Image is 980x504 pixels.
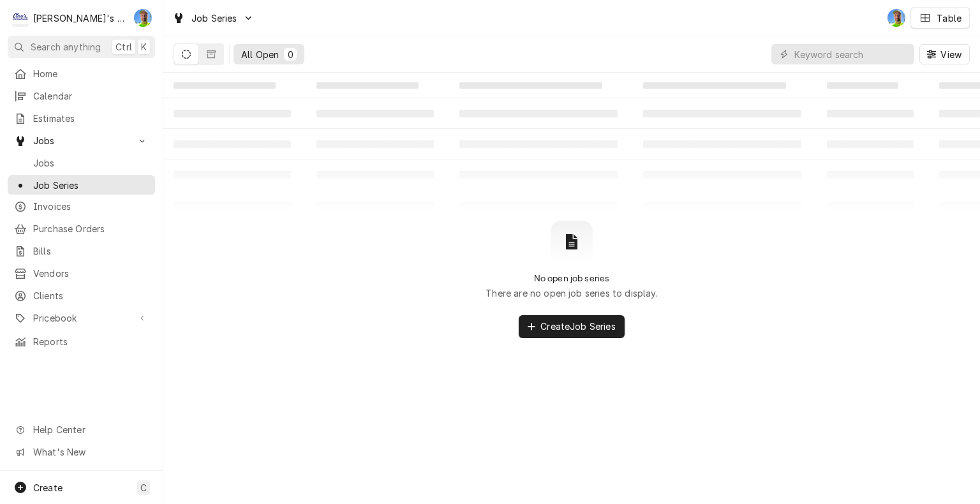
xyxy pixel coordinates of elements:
a: Go to What's New [8,441,155,463]
a: Home [8,63,155,84]
a: Bills [8,241,155,262]
span: Job Series [191,11,237,25]
a: Go to Jobs [8,130,155,151]
a: Go to Help Center [8,419,155,440]
a: Clients [8,285,155,306]
span: Search anything [31,40,101,54]
div: Greg Austin's Avatar [134,9,152,27]
a: Calendar [8,85,155,107]
div: [PERSON_NAME]'s Refrigeration [33,11,127,25]
p: There are no open job series to display. [486,286,657,300]
span: Invoices [33,200,149,213]
span: Home [33,67,149,80]
span: Ctrl [115,40,132,54]
span: Help Center [33,423,147,436]
div: GA [887,9,905,27]
a: Invoices [8,196,155,217]
button: View [919,44,970,64]
span: C [140,481,147,494]
span: Jobs [33,156,149,170]
span: Purchase Orders [33,222,149,235]
div: C [11,9,29,27]
span: ‌ [174,82,276,89]
span: Vendors [33,267,149,280]
a: Purchase Orders [8,218,155,239]
table: All Open Job Series List Loading [163,73,980,221]
span: ‌ [827,82,898,89]
span: Clients [33,289,149,302]
span: View [938,48,964,61]
span: K [141,40,147,54]
button: CreateJob Series [519,315,625,338]
a: Jobs [8,152,155,174]
a: Vendors [8,263,155,284]
span: Create Job Series [538,320,618,333]
span: Reports [33,335,149,348]
span: Estimates [33,112,149,125]
span: Jobs [33,134,130,147]
div: Table [937,11,961,25]
span: ‌ [643,82,786,89]
span: Bills [33,244,149,258]
a: Go to Pricebook [8,308,155,329]
a: Reports [8,331,155,352]
div: Clay's Refrigeration's Avatar [11,9,29,27]
div: 0 [286,48,294,61]
span: Calendar [33,89,149,103]
span: Pricebook [33,311,130,325]
button: Search anythingCtrlK [8,36,155,58]
a: Go to Job Series [167,8,259,29]
div: Greg Austin's Avatar [887,9,905,27]
input: Keyword search [794,44,908,64]
span: Job Series [33,179,149,192]
span: Create [33,482,63,493]
span: ‌ [459,82,602,89]
a: Job Series [8,175,155,196]
span: ‌ [316,82,419,89]
div: All Open [241,48,279,61]
a: Estimates [8,108,155,129]
div: GA [134,9,152,27]
span: What's New [33,445,147,459]
h2: No open job series [534,273,610,284]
